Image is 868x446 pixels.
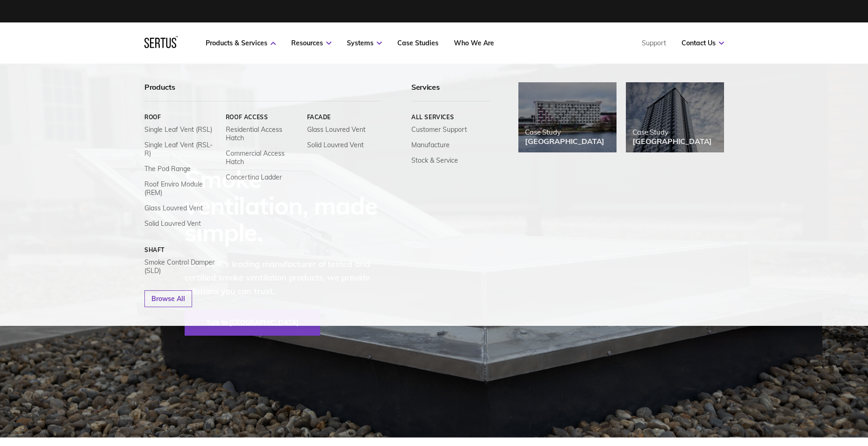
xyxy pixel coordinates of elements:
a: Case Studies [397,39,438,47]
a: Single Leaf Vent (RSL) [144,125,212,134]
div: Case Study [525,128,604,137]
a: All services [411,114,490,121]
div: Products [144,82,381,101]
a: Contact Us [681,39,724,47]
a: Concertina Ladder [225,173,281,181]
a: Commercial Access Hatch [225,149,300,166]
a: Products & Services [206,39,276,47]
a: Browse All [144,290,192,307]
a: Case Study[GEOGRAPHIC_DATA] [626,82,724,152]
a: Residential Access Hatch [225,125,300,142]
a: Manufacture [411,141,450,149]
a: Customer Support [411,125,467,134]
a: Roof [144,114,219,121]
a: Support [642,39,666,47]
a: Shaft [144,246,219,253]
a: Glass Louvred Vent [144,204,203,212]
a: Roof Enviro Module (REM) [144,180,219,197]
a: Facade [307,114,381,121]
div: Services [411,82,490,101]
a: Smoke Control Damper (SLD) [144,258,219,275]
div: Case Study [632,128,712,137]
a: Solid Louvred Vent [144,219,201,228]
a: Who We Are [454,39,494,47]
a: Single Leaf Vent (RSL-R) [144,141,219,158]
div: [GEOGRAPHIC_DATA] [632,137,712,146]
iframe: Chat Widget [700,338,868,446]
a: Systems [347,39,382,47]
a: Roof Access [225,114,300,121]
a: Resources [291,39,331,47]
div: [GEOGRAPHIC_DATA] [525,137,604,146]
a: Stock & Service [411,156,458,165]
a: Glass Louvred Vent [307,125,365,134]
a: The Pod Range [144,165,191,173]
a: Case Study[GEOGRAPHIC_DATA] [518,82,617,152]
a: Solid Louvred Vent [307,141,363,149]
